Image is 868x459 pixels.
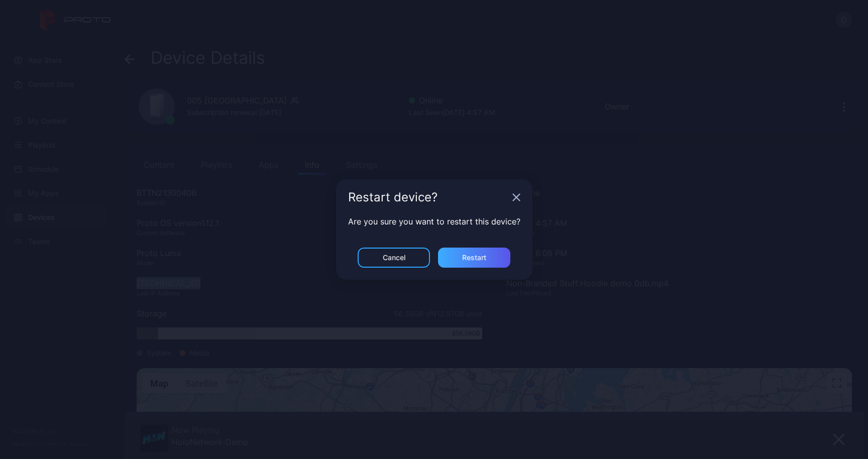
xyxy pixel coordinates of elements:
div: Cancel [383,254,405,262]
button: Restart [438,248,510,268]
button: Cancel [358,248,430,268]
p: Are you sure you want to restart this device? [348,215,520,227]
div: Restart [462,254,486,262]
div: Restart device? [348,191,508,203]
